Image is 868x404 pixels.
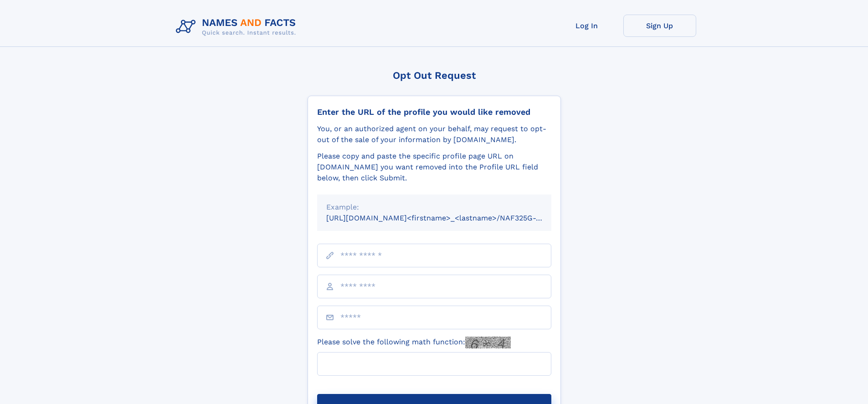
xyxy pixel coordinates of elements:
[623,15,696,37] a: Sign Up
[326,202,542,213] div: Example:
[172,15,303,39] img: Logo Names and Facts
[308,70,561,81] div: Opt Out Request
[326,214,569,222] small: [URL][DOMAIN_NAME]<firstname>_<lastname>/NAF325G-xxxxxxxx
[317,107,551,117] div: Enter the URL of the profile you would like removed
[550,15,623,37] a: Log In
[317,337,511,348] label: Please solve the following math function:
[317,151,551,184] div: Please copy and paste the specific profile page URL on [DOMAIN_NAME] you want removed into the Pr...
[317,123,551,145] div: You, or an authorized agent on your behalf, may request to opt-out of the sale of your informatio...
